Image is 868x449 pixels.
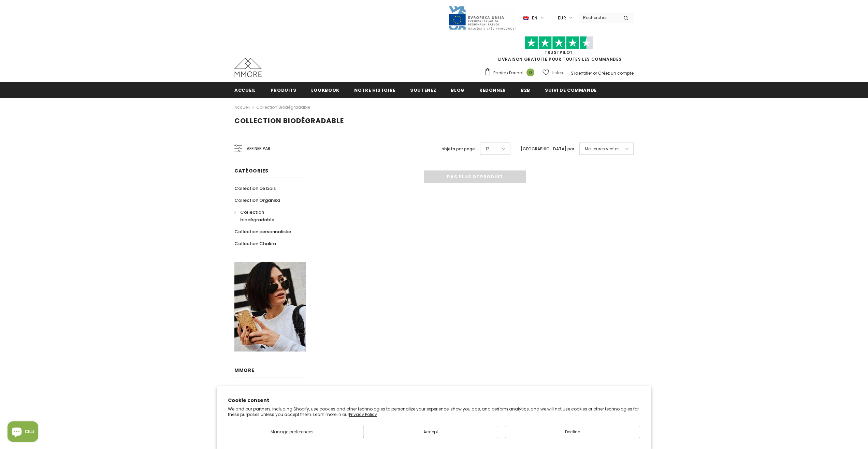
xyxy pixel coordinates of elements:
[571,70,592,76] a: S'identifier
[247,145,270,152] span: Affiner par
[442,146,475,152] label: objets par page
[354,87,395,93] span: Notre histoire
[479,82,506,98] a: Redonner
[448,15,516,20] a: Javni Razpis
[234,167,269,174] span: Catégories
[598,70,634,76] a: Créez un compte
[234,185,276,192] span: Collection de bois
[521,87,530,93] span: B2B
[228,426,356,438] button: Manage preferences
[493,70,524,76] span: Panier d'achat
[234,194,280,206] a: Collection Organika
[448,5,516,30] img: Javni Razpis
[532,15,537,21] span: en
[410,82,436,98] a: soutenez
[234,206,299,226] a: Collection biodégradable
[228,397,640,404] h2: Cookie consent
[240,209,274,223] span: Collection biodégradable
[234,238,276,250] a: Collection Chakra
[545,82,597,98] a: Suivi de commande
[311,87,339,93] span: Lookbook
[545,87,597,93] span: Suivi de commande
[234,116,344,125] span: Collection biodégradable
[545,49,573,55] a: TrustPilot
[271,429,314,435] span: Manage preferences
[521,82,530,98] a: B2B
[234,367,255,374] span: MMORE
[234,103,250,111] a: Accueil
[525,36,593,49] img: Faites confiance aux étoiles pilotes
[228,406,640,417] p: We and our partners, including Shopify, use cookies and other technologies to personalize your ex...
[451,82,465,98] a: Blog
[593,70,597,76] span: or
[271,87,296,93] span: Produits
[479,87,506,93] span: Redonner
[234,197,280,204] span: Collection Organika
[311,82,339,98] a: Lookbook
[579,13,618,23] input: Search Site
[363,426,498,438] button: Accept
[505,426,640,438] button: Decline
[521,146,574,152] label: [GEOGRAPHIC_DATA] par
[523,15,529,21] img: i-lang-1.png
[542,67,563,79] a: Listes
[484,68,538,78] a: Panier d'achat 0
[558,15,566,21] span: EUR
[526,69,534,76] span: 0
[234,82,256,98] a: Accueil
[234,182,276,194] a: Collection de bois
[234,226,291,238] a: Collection personnalisée
[354,82,395,98] a: Notre histoire
[234,58,262,77] img: Cas MMORE
[486,146,489,152] span: 12
[234,87,256,93] span: Accueil
[349,411,377,417] a: Privacy Policy
[271,82,296,98] a: Produits
[552,70,563,76] span: Listes
[234,240,276,247] span: Collection Chakra
[256,104,310,110] a: Collection biodégradable
[484,39,634,62] span: LIVRAISON GRATUITE POUR TOUTES LES COMMANDES
[410,87,436,93] span: soutenez
[234,228,291,235] span: Collection personnalisée
[5,421,40,444] inbox-online-store-chat: Shopify online store chat
[451,87,465,93] span: Blog
[585,146,620,152] span: Meilleures ventes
